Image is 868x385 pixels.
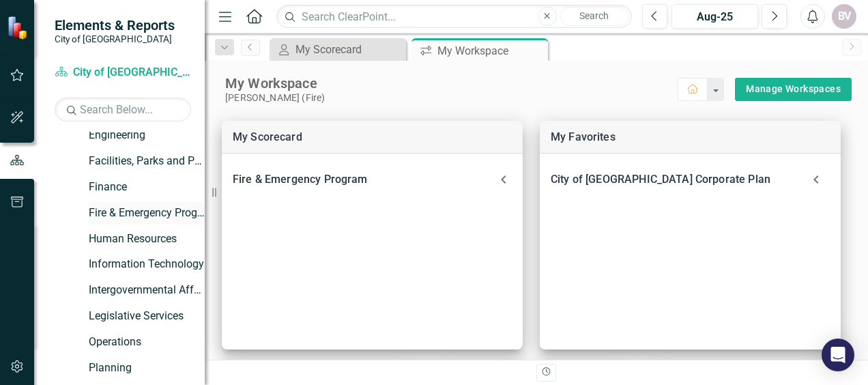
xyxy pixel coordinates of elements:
a: Legislative Services [89,309,205,324]
small: City of [GEOGRAPHIC_DATA] [55,33,175,44]
div: Aug-25 [676,9,753,25]
button: Manage Workspaces [735,78,852,101]
a: City of [GEOGRAPHIC_DATA] Corporate Plan [55,65,191,81]
div: My Workspace [437,42,545,59]
a: Operations [89,334,205,350]
a: Intergovernmental Affairs [89,283,205,298]
button: BV [832,4,856,29]
div: City of [GEOGRAPHIC_DATA] Corporate Plan [540,165,841,195]
a: Information Technology [89,257,205,272]
a: My Scorecard [273,41,403,58]
div: Fire & Emergency Program [233,170,495,189]
a: Facilities, Parks and Properties [89,154,205,169]
div: split button [735,78,852,101]
img: ClearPoint Strategy [7,16,31,40]
a: Manage Workspaces [746,81,841,98]
div: My Workspace [225,74,678,92]
input: Search Below... [55,98,191,122]
a: Human Resources [89,231,205,247]
a: My Favorites [551,130,616,143]
input: Search ClearPoint... [276,5,632,29]
a: Finance [89,180,205,195]
div: [PERSON_NAME] (Fire) [225,92,678,104]
button: Aug-25 [671,4,758,29]
div: Fire & Emergency Program [222,165,523,195]
a: Fire & Emergency Program [89,205,205,221]
div: City of [GEOGRAPHIC_DATA] Corporate Plan [551,170,802,189]
button: Search [560,7,628,26]
a: Planning [89,360,205,376]
a: My Scorecard [233,130,302,143]
div: My Scorecard [295,41,403,58]
div: Open Intercom Messenger [822,339,854,371]
span: Elements & Reports [55,17,175,33]
span: Search [579,10,609,21]
a: Engineering [89,128,205,143]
